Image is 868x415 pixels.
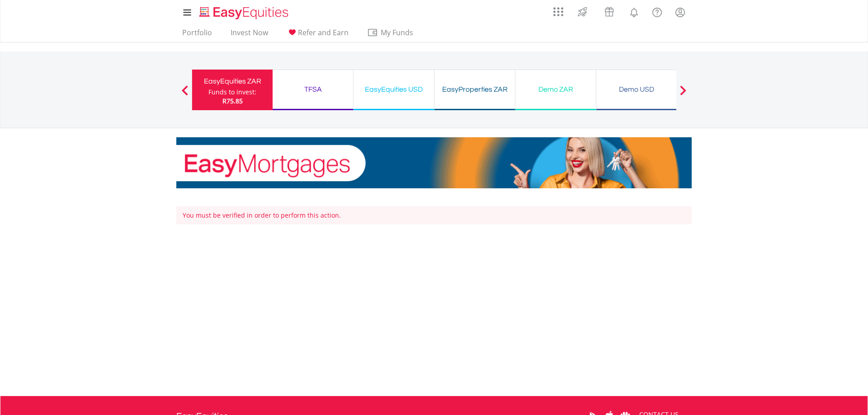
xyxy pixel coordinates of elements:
[674,90,692,99] button: Next
[176,206,692,224] div: You must be verified in order to perform this action.
[359,83,429,96] div: EasyEquities USD
[176,137,692,188] img: EasyMortage Promotion Banner
[196,2,292,20] a: Home page
[669,2,692,22] a: My Profile
[179,28,216,42] a: Portfolio
[553,7,563,17] img: grid-menu-icon.svg
[646,2,669,20] a: FAQ's and Support
[198,75,267,88] div: EasyEquities ZAR
[602,83,671,96] div: Demo USD
[198,5,292,20] img: EasyEquities_Logo.png
[521,83,590,96] div: Demo ZAR
[298,28,349,37] span: Refer and Earn
[602,5,617,19] img: vouchers-v2.svg
[575,5,590,19] img: thrive-v2.svg
[367,27,426,38] span: My Funds
[278,83,348,96] div: TFSA
[596,2,623,19] a: Vouchers
[222,97,243,105] span: R75.85
[227,28,272,42] a: Invest Now
[176,90,194,99] button: Previous
[283,28,352,42] a: Refer and Earn
[440,83,509,96] div: EasyProperties ZAR
[623,2,646,20] a: Notifications
[547,2,569,17] a: AppsGrid
[208,88,256,97] div: Funds to invest:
